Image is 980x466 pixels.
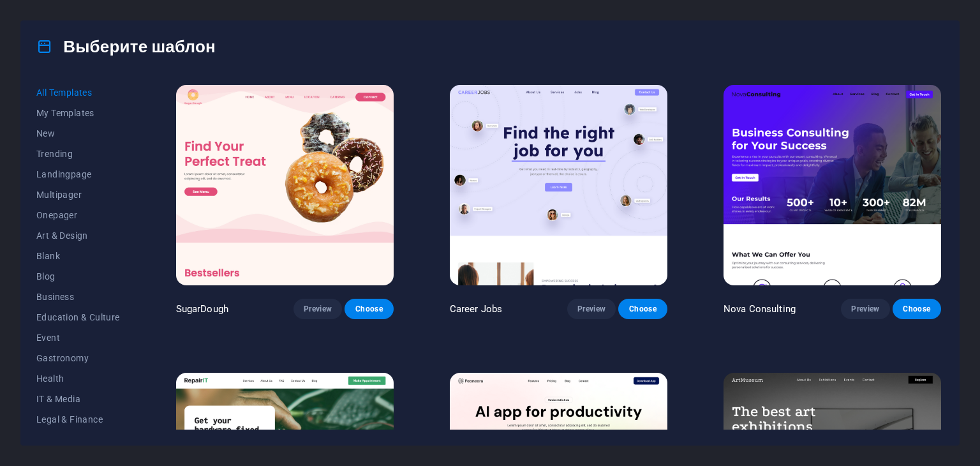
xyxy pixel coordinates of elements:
[36,205,120,225] button: Onepager
[36,271,120,282] span: Blog
[293,299,342,319] button: Preview
[36,128,120,139] span: New
[567,299,616,319] button: Preview
[63,37,216,56] font: Выберите шаблон
[36,103,120,123] button: My Templates
[36,190,120,200] span: Multipager
[36,251,120,261] span: Blank
[36,307,120,327] button: Education & Culture
[903,304,931,314] span: Choose
[36,82,120,103] button: All Templates
[176,85,394,285] img: SugarDough
[36,87,120,98] span: All Templates
[36,266,120,287] button: Blog
[893,299,941,319] button: Choose
[36,389,120,409] button: IT & Media
[355,304,383,314] span: Choose
[176,303,228,315] p: SugarDough
[36,394,120,404] span: IT & Media
[345,299,393,319] button: Choose
[36,164,120,184] button: Landingpage
[36,327,120,348] button: Event
[36,292,120,302] span: Business
[36,169,120,179] span: Landingpage
[724,303,796,315] p: Nova Consulting
[450,85,667,285] img: Career Jobs
[450,303,503,315] p: Career Jobs
[36,348,120,368] button: Gastronomy
[618,299,667,319] button: Choose
[36,414,120,425] span: Legal & Finance
[36,225,120,246] button: Art & Design
[36,368,120,389] button: Health
[36,373,120,384] span: Health
[36,149,120,159] span: Trending
[36,353,120,363] span: Gastronomy
[36,246,120,266] button: Blank
[36,230,120,241] span: Art & Design
[577,304,605,314] span: Preview
[36,123,120,144] button: New
[36,210,120,220] span: Onepager
[36,144,120,164] button: Trending
[36,287,120,307] button: Business
[36,409,120,430] button: Legal & Finance
[841,299,889,319] button: Preview
[36,108,120,118] span: My Templates
[36,333,120,343] span: Event
[304,304,332,314] span: Preview
[724,85,941,285] img: Nova Consulting
[628,304,657,314] span: Choose
[851,304,879,314] span: Preview
[36,312,120,322] span: Education & Culture
[36,184,120,205] button: Multipager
